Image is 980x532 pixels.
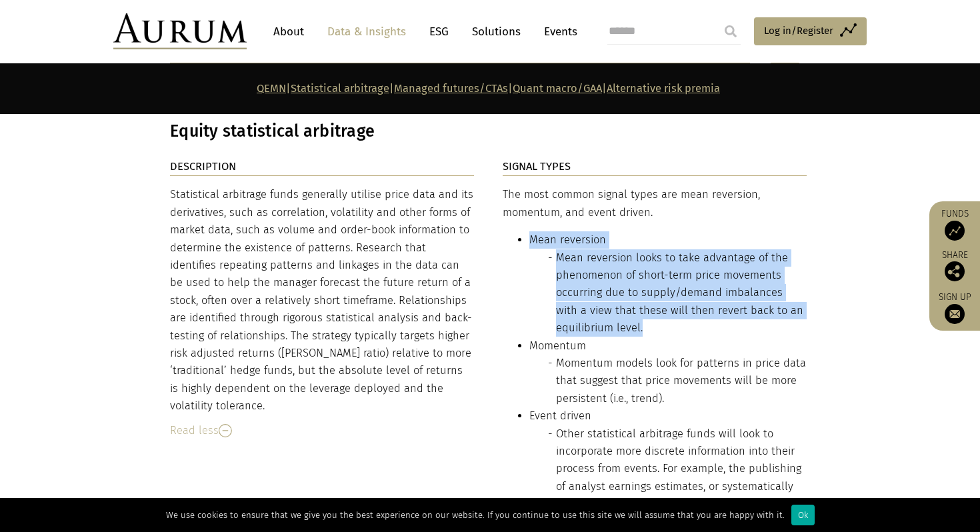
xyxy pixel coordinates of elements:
[791,505,815,525] div: Ok
[529,337,807,408] li: Momentum
[465,19,527,44] a: Solutions
[764,23,833,39] span: Log in/Register
[936,251,973,281] div: Share
[607,82,720,95] a: Alternative risk premia
[170,160,236,173] strong: DESCRIPTION
[423,19,455,44] a: ESG
[556,249,807,337] li: Mean reversion looks to take advantage of the phenomenon of short-term price movements occurring ...
[394,82,508,95] a: Managed futures/CTAs
[529,231,807,337] li: Mean reversion
[170,186,474,415] div: Statistical arbitrage funds generally utilise price data and its derivatives, such as correlation...
[503,160,571,173] strong: SIGNAL TYPES
[945,221,965,241] img: Access Funds
[219,424,232,437] img: Read Less
[170,121,807,141] h3: Equity statistical arbitrage
[321,19,413,44] a: Data & Insights
[537,19,577,44] a: Events
[113,13,247,49] img: Aurum
[291,82,389,95] a: Statistical arbitrage
[936,291,973,324] a: Sign up
[556,355,807,407] li: Momentum models look for patterns in price data that suggest that price movements will be more pe...
[945,304,965,324] img: Sign up to our newsletter
[257,82,286,95] a: QEMN
[936,208,973,241] a: Funds
[257,82,720,95] strong: | | | |
[717,18,744,45] input: Submit
[170,422,474,439] div: Read less
[513,82,602,95] a: Quant macro/GAA
[945,261,965,281] img: Share this post
[267,19,311,44] a: About
[754,17,867,45] a: Log in/Register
